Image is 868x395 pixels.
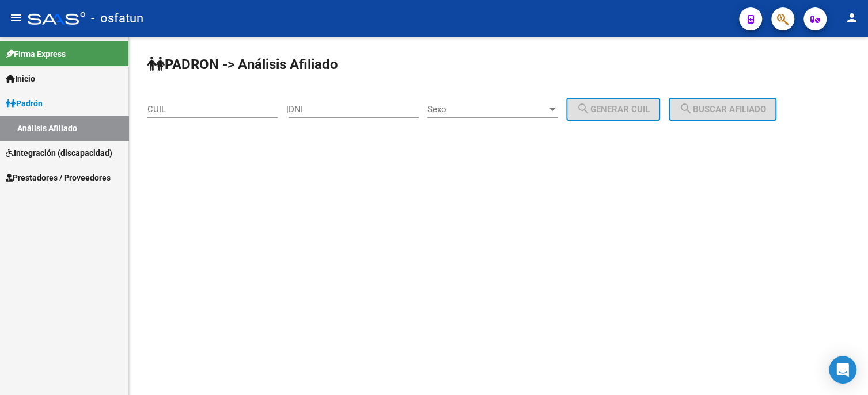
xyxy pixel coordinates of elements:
button: Generar CUIL [566,98,660,121]
mat-icon: search [679,102,693,116]
span: Padrón [6,97,43,110]
span: Sexo [427,104,547,114]
span: Integración (discapacidad) [6,147,112,159]
mat-icon: search [577,102,590,116]
mat-icon: person [845,11,859,25]
span: - osfatun [91,6,143,31]
button: Buscar afiliado [669,98,776,121]
mat-icon: menu [9,11,23,25]
span: Generar CUIL [577,104,650,114]
span: Inicio [6,72,35,85]
div: | [286,104,669,114]
strong: PADRON -> Análisis Afiliado [147,56,338,72]
span: Prestadores / Proveedores [6,171,111,184]
div: Open Intercom Messenger [829,356,856,384]
span: Firma Express [6,48,66,60]
span: Buscar afiliado [679,104,766,114]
